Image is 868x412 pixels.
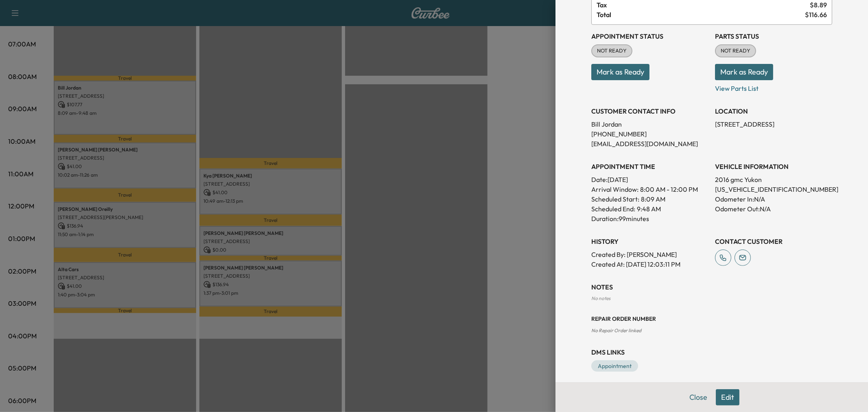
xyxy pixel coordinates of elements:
h3: APPOINTMENT TIME [591,162,708,171]
p: Date: [DATE] [591,175,708,184]
p: 9:48 AM [637,204,661,214]
a: Appointment [591,360,638,372]
span: 8:00 AM - 12:00 PM [640,184,698,194]
p: [US_VEHICLE_IDENTIFICATION_NUMBER] [715,184,832,194]
span: $ 116.66 [805,10,827,20]
p: Duration: 99 minutes [591,214,708,224]
p: [STREET_ADDRESS] [715,119,832,129]
span: NOT READY [592,47,632,55]
p: Odometer In: N/A [715,194,832,204]
p: Arrival Window: [591,184,708,194]
p: Created By : [PERSON_NAME] [591,250,708,259]
h3: DMS Links [591,347,832,357]
span: Total [597,10,805,20]
p: Scheduled End: [591,204,635,214]
h3: NOTES [591,282,832,292]
button: Mark as Ready [715,64,773,80]
div: No notes [591,295,832,302]
p: Scheduled Start: [591,194,639,204]
h3: Repair Order number [591,315,832,323]
p: [EMAIL_ADDRESS][DOMAIN_NAME] [591,139,708,149]
p: View Parts List [715,80,832,93]
p: [PHONE_NUMBER] [591,129,708,139]
p: Bill Jordan [591,119,708,129]
h3: Parts Status [715,31,832,41]
button: Close [684,389,713,405]
p: Created At : [DATE] 12:03:11 PM [591,259,708,269]
h3: Appointment Status [591,31,708,41]
h3: History [591,237,708,246]
h3: CUSTOMER CONTACT INFO [591,106,708,116]
h3: LOCATION [715,106,832,116]
p: 2016 gmc Yukon [715,175,832,184]
p: 8:09 AM [641,194,665,204]
button: Mark as Ready [591,64,649,80]
button: Edit [716,389,739,405]
span: No Repair Order linked [591,327,641,333]
h3: VEHICLE INFORMATION [715,162,832,171]
span: NOT READY [716,47,755,55]
p: Odometer Out: N/A [715,204,832,214]
h3: CONTACT CUSTOMER [715,237,832,246]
